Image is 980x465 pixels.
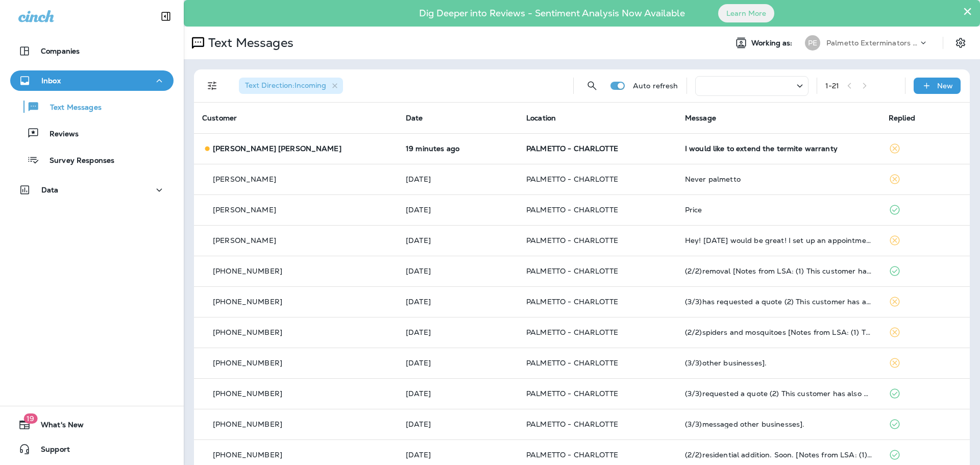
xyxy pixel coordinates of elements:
[213,328,282,336] p: [PHONE_NUMBER]
[213,144,341,153] p: [PERSON_NAME] [PERSON_NAME]
[685,451,872,459] div: (2/2)residential addition. Soon. [Notes from LSA: (1) This customer has requested a quote (2) Thi...
[213,389,282,398] p: [PHONE_NUMBER]
[213,267,282,275] p: [PHONE_NUMBER]
[685,175,872,183] div: Never palmetto
[245,81,326,90] span: Text Direction : Incoming
[406,389,510,398] p: Sep 16, 2025 12:16 PM
[239,78,343,94] div: Text Direction:Incoming
[31,445,70,457] span: Support
[633,82,678,90] p: Auto refresh
[406,267,510,275] p: Sep 18, 2025 10:41 AM
[213,451,282,459] p: [PHONE_NUMBER]
[526,358,618,368] span: PALMETTO - CHARLOTTE
[751,39,795,47] span: Working as:
[204,35,293,51] p: Text Messages
[582,76,602,96] button: Search Messages
[202,113,237,123] span: Customer
[41,47,80,55] p: Companies
[152,6,180,27] button: Collapse Sidebar
[39,130,79,139] p: Reviews
[937,82,953,90] p: New
[526,328,618,337] span: PALMETTO - CHARLOTTE
[213,298,282,306] p: [PHONE_NUMBER]
[10,123,174,144] button: Reviews
[685,359,872,367] div: (3/3)other businesses].
[406,144,510,153] p: Oct 9, 2025 10:41 AM
[41,186,59,194] p: Data
[526,144,618,153] span: PALMETTO - CHARLOTTE
[963,3,972,19] button: Close
[526,175,618,184] span: PALMETTO - CHARLOTTE
[526,236,618,245] span: PALMETTO - CHARLOTTE
[10,96,174,117] button: Text Messages
[526,205,618,214] span: PALMETTO - CHARLOTTE
[889,113,915,123] span: Replied
[406,175,510,183] p: Sep 30, 2025 09:12 AM
[526,420,618,429] span: PALMETTO - CHARLOTTE
[10,70,174,91] button: Inbox
[31,421,84,433] span: What's New
[10,180,174,200] button: Data
[526,113,556,123] span: Location
[805,35,820,51] div: PE
[406,113,423,123] span: Date
[202,76,223,96] button: Filters
[526,266,618,276] span: PALMETTO - CHARLOTTE
[41,77,61,85] p: Inbox
[685,113,716,123] span: Message
[685,328,872,336] div: (2/2)spiders and mosquitoes [Notes from LSA: (1) This customer has requested a quote (2) This cus...
[406,236,510,244] p: Sep 19, 2025 11:32 AM
[951,34,970,52] button: Settings
[825,82,840,90] div: 1 - 21
[213,175,276,183] p: [PERSON_NAME]
[685,267,872,275] div: (2/2)removal [Notes from LSA: (1) This customer has requested a quote (2) This customer has also ...
[406,359,510,367] p: Sep 16, 2025 01:53 PM
[526,389,618,398] span: PALMETTO - CHARLOTTE
[389,12,715,15] p: Dig Deeper into Reviews - Sentiment Analysis Now Available
[10,41,174,61] button: Companies
[718,4,774,22] button: Learn More
[526,450,618,459] span: PALMETTO - CHARLOTTE
[23,413,37,424] span: 19
[685,144,872,153] div: I would like to extend the termite warranty
[39,156,114,166] p: Survey Responses
[685,206,872,214] div: Price
[685,389,872,398] div: (3/3)requested a quote (2) This customer has also messaged other businesses].
[826,39,918,47] p: Palmetto Exterminators LLC
[406,328,510,336] p: Sep 17, 2025 10:56 AM
[406,420,510,428] p: Sep 15, 2025 02:28 PM
[213,236,276,244] p: [PERSON_NAME]
[526,297,618,306] span: PALMETTO - CHARLOTTE
[213,359,282,367] p: [PHONE_NUMBER]
[10,149,174,170] button: Survey Responses
[685,298,872,306] div: (3/3)has requested a quote (2) This customer has also messaged other businesses].
[685,420,872,428] div: (3/3)messaged other businesses].
[406,451,510,459] p: Sep 15, 2025 11:49 AM
[213,206,276,214] p: [PERSON_NAME]
[40,103,102,113] p: Text Messages
[213,420,282,428] p: [PHONE_NUMBER]
[685,236,872,244] div: Hey! Today would be great! I set up an appointment for Tuesday but today would be e much better
[406,298,510,306] p: Sep 17, 2025 11:58 AM
[406,206,510,214] p: Sep 25, 2025 03:04 PM
[10,414,174,435] button: 19What's New
[10,439,174,459] button: Support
